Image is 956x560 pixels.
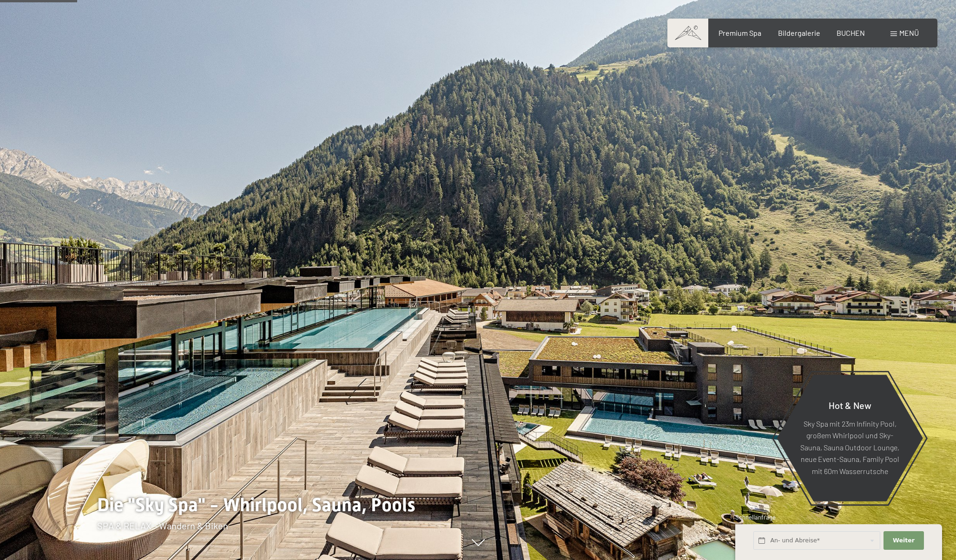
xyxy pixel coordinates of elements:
[719,28,761,37] a: Premium Spa
[893,536,915,545] span: Weiter
[829,399,871,410] span: Hot & New
[837,28,865,37] a: BUCHEN
[799,417,900,477] p: Sky Spa mit 23m Infinity Pool, großem Whirlpool und Sky-Sauna, Sauna Outdoor Lounge, neue Event-S...
[899,28,919,37] span: Menü
[735,514,776,521] span: Schnellanfrage
[776,374,923,502] a: Hot & New Sky Spa mit 23m Infinity Pool, großem Whirlpool und Sky-Sauna, Sauna Outdoor Lounge, ne...
[883,531,923,550] button: Weiter
[778,28,820,37] a: Bildergalerie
